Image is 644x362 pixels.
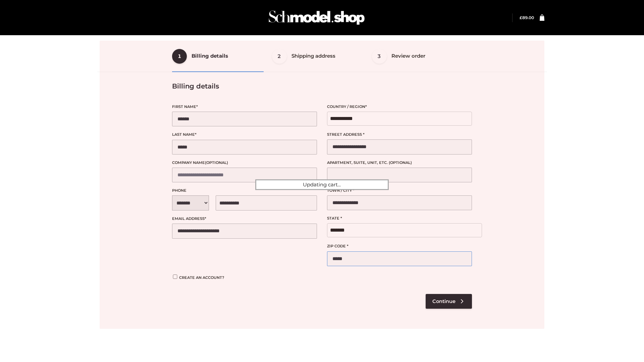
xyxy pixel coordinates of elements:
a: £89.00 [520,15,534,20]
span: £ [520,15,522,20]
bdi: 89.00 [520,15,534,20]
img: Schmodel Admin 964 [266,4,367,31]
div: Updating cart... [255,179,389,190]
